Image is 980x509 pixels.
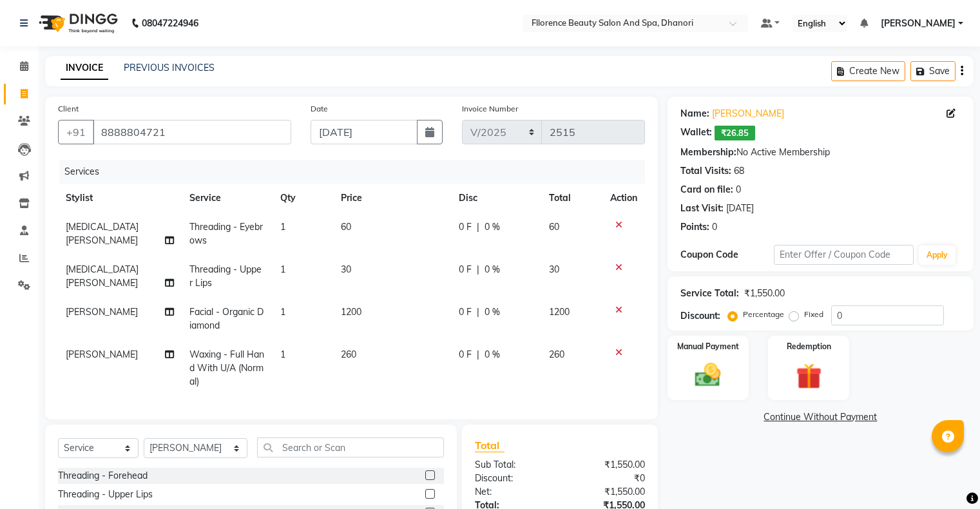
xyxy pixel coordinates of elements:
span: 30 [341,264,351,275]
div: Last Visit: [680,202,724,215]
div: 68 [734,164,744,178]
span: 0 % [485,263,500,276]
input: Enter Offer / Coupon Code [774,245,914,265]
a: INVOICE [61,57,108,80]
span: 260 [549,349,564,360]
span: [MEDICAL_DATA][PERSON_NAME] [66,264,139,289]
th: Service [182,184,273,213]
span: Threading - Upper Lips [189,264,262,289]
span: [PERSON_NAME] [66,349,138,360]
span: 0 % [485,348,500,361]
b: 08047224946 [142,5,198,41]
span: 0 % [485,220,500,234]
label: Fixed [804,309,823,320]
span: 30 [549,264,559,275]
input: Search or Scan [257,437,444,457]
th: Qty [273,184,333,213]
span: | [477,263,479,276]
div: 0 [712,220,717,234]
span: | [477,305,479,319]
a: PREVIOUS INVOICES [124,62,215,73]
iframe: chat widget [926,457,967,496]
button: Apply [919,245,956,265]
label: Percentage [743,309,784,320]
div: Discount: [465,472,560,485]
th: Total [541,184,602,213]
div: Threading - Forehead [58,469,148,483]
span: 0 % [485,305,500,319]
div: 0 [736,183,741,197]
th: Action [602,184,645,213]
a: Continue Without Payment [670,410,971,424]
label: Client [58,103,79,115]
div: Card on file: [680,183,733,197]
div: Services [59,160,655,184]
a: [PERSON_NAME] [712,107,784,120]
span: | [477,348,479,361]
span: Waxing - Full Hand With U/A (Normal) [189,349,264,387]
div: Threading - Upper Lips [58,488,153,501]
div: Wallet: [680,126,712,140]
span: [PERSON_NAME] [881,17,956,30]
span: [MEDICAL_DATA][PERSON_NAME] [66,221,139,246]
div: ₹0 [560,472,655,485]
span: 1 [280,264,285,275]
span: 1 [280,349,285,360]
div: Coupon Code [680,248,774,262]
div: Name: [680,107,709,120]
div: Points: [680,220,709,234]
label: Invoice Number [462,103,518,115]
input: Search by Name/Mobile/Email/Code [93,120,291,144]
div: Sub Total: [465,458,560,472]
div: ₹1,550.00 [744,287,785,300]
span: 0 F [459,305,472,319]
img: logo [33,5,121,41]
label: Manual Payment [677,341,739,352]
span: 260 [341,349,356,360]
span: 60 [549,221,559,233]
span: 1 [280,221,285,233]
th: Price [333,184,451,213]
span: 1 [280,306,285,318]
label: Date [311,103,328,115]
span: 1200 [341,306,361,318]
span: | [477,220,479,234]
div: No Active Membership [680,146,961,159]
div: Discount: [680,309,720,323]
span: [PERSON_NAME] [66,306,138,318]
th: Disc [451,184,541,213]
img: _gift.svg [788,360,830,392]
div: [DATE] [726,202,754,215]
span: Total [475,439,504,452]
span: ₹26.85 [715,126,755,140]
div: Total Visits: [680,164,731,178]
span: 0 F [459,348,472,361]
div: Net: [465,485,560,499]
div: Service Total: [680,287,739,300]
span: 0 F [459,263,472,276]
span: 60 [341,221,351,233]
img: _cash.svg [687,360,729,390]
div: ₹1,550.00 [560,485,655,499]
span: Threading - Eyebrows [189,221,263,246]
span: 0 F [459,220,472,234]
span: 1200 [549,306,570,318]
button: +91 [58,120,94,144]
div: Membership: [680,146,736,159]
button: Save [910,61,956,81]
label: Redemption [787,341,831,352]
div: ₹1,550.00 [560,458,655,472]
span: Facial - Organic Diamond [189,306,264,331]
button: Create New [831,61,905,81]
th: Stylist [58,184,182,213]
